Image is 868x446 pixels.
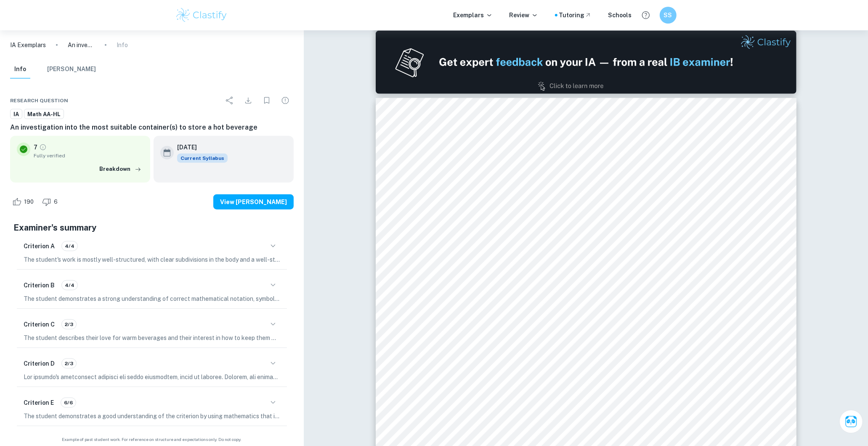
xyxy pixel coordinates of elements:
[10,122,294,133] h6: An investigation into the most suitable container(s) to store a hot beverage
[493,151,498,160] span: s
[24,359,55,368] h6: Criterion D
[62,360,76,367] span: 2/3
[24,398,54,407] h6: Criterion E
[34,152,143,159] span: Fully verified
[40,195,62,209] div: Dislike
[663,11,673,20] h6: SS
[468,270,746,278] span: ....................................................................................................
[461,151,472,160] span: Co
[454,11,493,20] p: Exemplars
[427,320,466,328] span: Container 3
[49,198,62,206] span: 6
[277,92,294,109] div: Report issue
[24,281,55,290] h6: Criterion B
[436,151,441,160] span: b
[97,163,143,175] button: Breakdown
[24,255,280,264] p: The student's work is mostly well-structured, with clear subdivisions in the body and a well-stat...
[24,110,64,119] span: Math AA-HL
[10,195,38,209] div: Like
[10,109,22,119] a: IA
[24,294,280,303] p: The student demonstrates a strong understanding of correct mathematical notation, symbols, and te...
[11,110,22,119] span: IA
[468,295,745,303] span: ....................................................................................................
[213,194,294,210] button: View [PERSON_NAME]
[13,221,290,234] h5: Examiner's summary
[427,245,744,253] span: Key Formulae Used...................................................................................
[117,40,128,50] p: Info
[427,220,743,228] span: Variables and Significance .........................................................................
[456,151,458,160] span: f
[24,372,280,382] p: Lor ipsumdo's ametconsect adipisci eli seddo eiusmodtem, incid ut laboree. Dolorem, ali enimadmin...
[443,151,449,160] span: e
[510,11,538,20] p: Review
[427,151,436,160] span: Ta
[427,419,745,428] span: Works Cited ........................................................................................
[258,92,275,109] div: Bookmark
[177,154,228,163] span: Current Syllabus
[34,143,37,152] p: 7
[24,242,55,251] h6: Criterion A
[485,151,490,160] span: n
[39,143,47,151] a: Grade fully verified
[177,143,221,152] h6: [DATE]
[62,281,77,289] span: 4/4
[62,321,76,328] span: 2/3
[427,270,466,278] span: Container 1
[639,8,653,22] button: Help and Feedback
[175,7,228,24] img: Clastify logo
[490,151,492,160] span: t
[376,31,796,94] img: Ad
[427,345,741,353] span: Comparison and Conclusion ..........................................................................
[471,151,477,160] span: n
[427,395,743,403] span: Possible extensions.................................................................................
[10,97,68,104] span: Research question
[61,399,76,406] span: 6/6
[559,11,592,20] a: Tutoring
[10,436,294,443] span: Example of past student work. For reference on structure and expectations only. Do not copy.
[660,7,677,24] button: SS
[427,369,743,378] span: Evaluation .........................................................................................
[24,411,280,421] p: The student demonstrates a good understanding of the criterion by using mathematics that is not o...
[10,60,30,79] button: Info
[240,92,257,109] div: Download
[839,410,863,433] button: Ask Clai
[62,242,77,250] span: 4/4
[480,151,485,160] span: e
[177,154,228,163] div: This exemplar is based on the current syllabus. Feel free to refer to it for inspiration/ideas wh...
[450,151,456,160] span: o
[19,198,38,206] span: 190
[441,151,443,160] span: l
[10,40,46,50] a: IA Exemplars
[476,151,479,160] span: t
[47,60,96,79] button: [PERSON_NAME]
[24,109,64,119] a: Math AA-HL
[608,11,632,20] a: Schools
[427,170,739,178] span: Introduction and Rationale .........................................................................
[427,195,741,203] span: Aim and Methodology.................................................................................
[24,320,55,329] h6: Criterion C
[468,320,745,328] span: ....................................................................................................
[681,125,736,133] span: Session: [DATE]
[427,295,466,303] span: Container 2
[24,333,280,342] p: The student describes their love for warm beverages and their interest in how to keep them warm a...
[68,40,95,50] p: An investigation into the most suitable container(s) to store a hot beverage
[221,92,238,109] div: Share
